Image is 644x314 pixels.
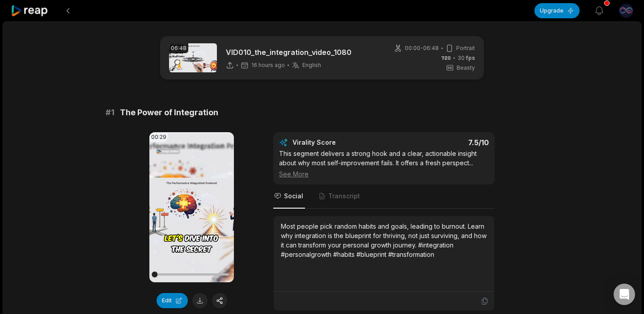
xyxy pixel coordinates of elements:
video: Your browser does not support mp4 format. [149,132,234,282]
span: The Power of Integration [120,106,218,119]
span: Portrait [456,44,475,52]
div: Most people pick random habits and goals, leading to burnout. Learn why integration is the bluepr... [281,222,487,259]
div: Open Intercom Messenger [614,284,635,305]
span: 00:00 - 06:48 [405,44,439,52]
span: # 1 [106,106,114,119]
div: This segment delivers a strong hook and a clear, actionable insight about why most self-improveme... [279,149,489,179]
p: VID010_the_integration_video_1080 [226,47,352,58]
span: Beasty [457,64,475,72]
div: 7.5 /10 [393,138,489,147]
button: Edit [157,293,188,308]
div: See More [279,169,489,179]
span: English [302,62,321,69]
span: fps [466,54,475,61]
span: Social [284,192,303,201]
nav: Tabs [273,184,495,209]
div: 06:48 [169,43,188,53]
span: 16 hours ago [251,62,285,69]
span: Transcript [328,192,360,201]
button: Upgrade [534,3,580,18]
div: Virality Score [292,138,389,147]
span: 30 [458,54,475,62]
